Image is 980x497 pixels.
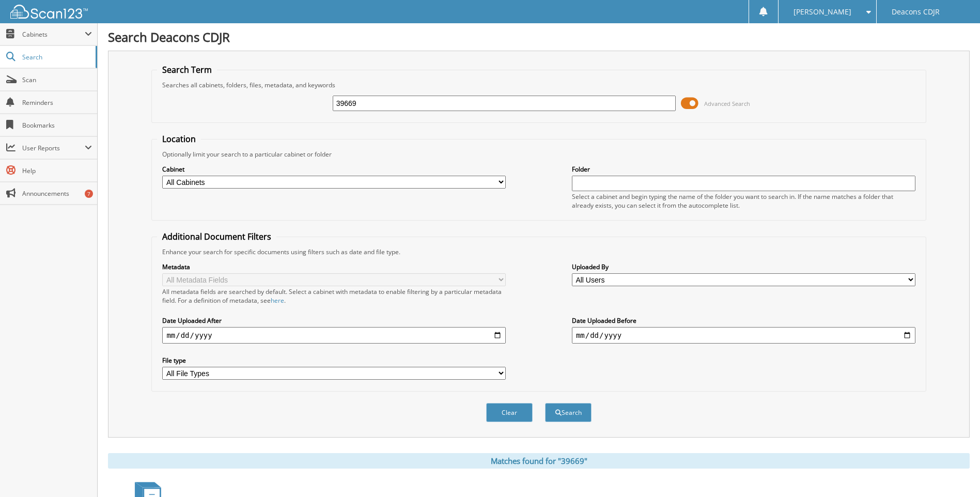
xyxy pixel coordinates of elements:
span: Search [22,53,90,61]
input: start [162,327,506,344]
label: Cabinet [162,165,506,174]
label: Uploaded By [572,262,915,271]
span: Advanced Search [704,100,750,107]
span: Cabinets [22,30,85,39]
legend: Location [157,133,201,145]
label: File type [162,356,506,365]
span: Announcements [22,189,92,198]
a: here [271,296,284,305]
span: [PERSON_NAME] [794,9,851,15]
div: Select a cabinet and begin typing the name of the folder you want to search in. If the name match... [572,192,915,210]
div: Matches found for "39669" [108,453,970,469]
label: Metadata [162,262,506,271]
label: Date Uploaded Before [572,316,915,325]
div: Optionally limit your search to a particular cabinet or folder [157,150,920,159]
span: Scan [22,75,92,84]
legend: Additional Document Filters [157,231,276,242]
button: Search [545,403,592,422]
div: Searches all cabinets, folders, files, metadata, and keywords [157,81,920,89]
span: Bookmarks [22,121,92,130]
span: Help [22,166,92,175]
h1: Search Deacons CDJR [108,28,970,45]
div: Enhance your search for specific documents using filters such as date and file type. [157,247,920,256]
div: All metadata fields are searched by default. Select a cabinet with metadata to enable filtering b... [162,287,506,305]
label: Date Uploaded After [162,316,506,325]
img: scan123-logo-white.svg [10,5,88,19]
span: Deacons CDJR [892,9,940,15]
button: Clear [486,403,533,422]
input: end [572,327,915,344]
label: Folder [572,165,915,174]
legend: Search Term [157,64,217,75]
span: User Reports [22,144,85,152]
span: Reminders [22,98,92,107]
div: 7 [85,190,93,198]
